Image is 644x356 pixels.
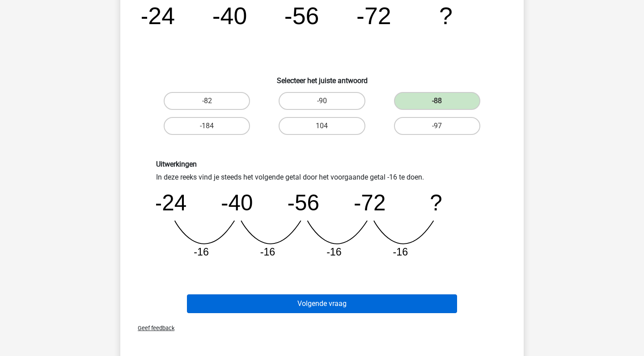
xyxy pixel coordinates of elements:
[394,92,480,110] label: -88
[164,117,250,135] label: -184
[221,190,253,215] tspan: -40
[194,246,209,258] tspan: -16
[135,69,509,85] h6: Selecteer het juiste antwoord
[393,246,408,258] tspan: -16
[439,2,453,29] tspan: ?
[430,190,442,215] tspan: ?
[131,325,174,331] span: Geef feedback
[140,2,175,29] tspan: -24
[155,190,186,215] tspan: -24
[149,160,495,266] div: In deze reeks vind je steeds het volgende getal door het voorgaande getal -16 te doen.
[288,190,319,215] tspan: -56
[394,117,480,135] label: -97
[354,190,386,215] tspan: -72
[356,2,391,29] tspan: -72
[326,246,342,258] tspan: -16
[279,117,365,135] label: 104
[284,2,319,29] tspan: -56
[212,2,247,29] tspan: -40
[164,92,250,110] label: -82
[279,92,365,110] label: -90
[187,294,458,313] button: Volgende vraag
[260,246,275,258] tspan: -16
[156,160,488,168] h6: Uitwerkingen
